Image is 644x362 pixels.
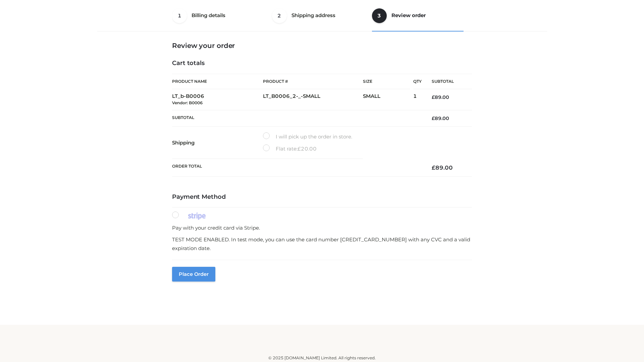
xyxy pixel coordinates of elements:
th: Product Name [172,74,263,89]
td: SMALL [363,89,413,110]
td: 1 [413,89,422,110]
h4: Payment Method [172,193,472,201]
span: £ [432,94,435,100]
h3: Review your order [172,42,472,50]
button: Place order [172,267,215,282]
th: Product # [263,74,363,89]
p: TEST MODE ENABLED. In test mode, you can use the card number [CREDIT_CARD_NUMBER] with any CVC an... [172,235,472,252]
p: Pay with your credit card via Stripe. [172,224,472,232]
h4: Cart totals [172,60,472,67]
bdi: 89.00 [432,115,449,121]
bdi: 20.00 [298,145,317,152]
td: LT_B0006_2-_-SMALL [263,89,363,110]
span: £ [298,145,301,152]
th: Shipping [172,127,263,159]
bdi: 89.00 [432,94,449,100]
label: I will pick up the order in store. [263,132,352,141]
th: Qty [413,74,422,89]
label: Flat rate: [263,144,317,153]
td: LT_b-B0006 [172,89,263,110]
th: Size [363,74,410,89]
small: Vendor: B0006 [172,100,203,105]
th: Subtotal [422,74,472,89]
span: £ [432,164,435,171]
span: £ [432,115,435,121]
th: Subtotal [172,110,422,126]
div: © 2025 [DOMAIN_NAME] Limited. All rights reserved. [100,355,544,361]
bdi: 89.00 [432,164,453,171]
th: Order Total [172,159,422,177]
